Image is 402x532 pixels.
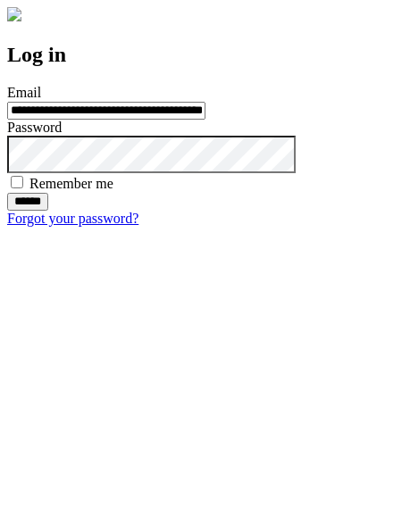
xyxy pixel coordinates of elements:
[7,211,138,226] a: Forgot your password?
[7,120,62,135] label: Password
[7,7,21,21] img: logo-4e3dc11c47720685a147b03b5a06dd966a58ff35d612b21f08c02c0306f2b779.png
[7,43,395,67] h2: Log in
[29,176,113,191] label: Remember me
[7,85,41,100] label: Email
